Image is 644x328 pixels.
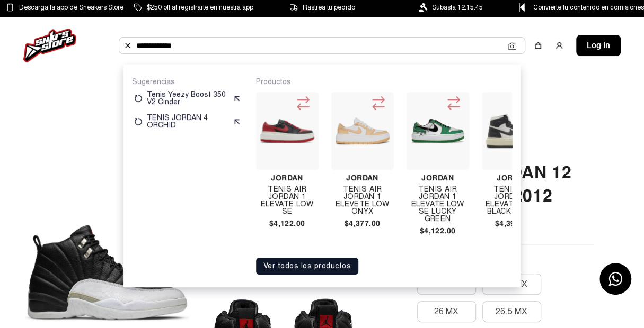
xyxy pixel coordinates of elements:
img: restart.svg [134,117,143,126]
h4: Jordan [407,174,469,181]
h4: $4,390.00 [482,220,544,227]
p: Productos [256,77,512,87]
h4: Jordan [331,174,394,181]
img: Buscar [123,41,132,50]
img: Control Point Icon [515,3,528,12]
h4: Jordan [256,174,319,181]
span: $250 off al registrarte en nuestra app [147,2,253,13]
button: Ver todos los productos [256,258,359,275]
h4: $4,122.00 [407,227,469,234]
h4: Tenis Air Jordan 1 Elevate High Black White [482,186,544,215]
img: shopping [534,41,542,50]
img: Tenis Air Jordan 1 Elevate High Black White [486,114,540,148]
button: 26.5 MX [482,301,541,322]
img: Cámara [508,42,516,50]
span: Convierte tu contenido en comisiones [533,2,644,13]
h4: Tenis Air Jordan 1 Elevate Low Se Lucky Green [407,186,469,223]
p: Tenis Yeezy Boost 350 V2 Cinder [147,91,228,106]
img: user [555,41,563,50]
h4: Tenis Air Jordan 1 Elevate Low Se [256,186,319,215]
img: suggest.svg [233,117,241,126]
p: TENIS JORDAN 4 ORCHID [147,114,228,129]
h4: Tenis Air Jordan 1 Elevete Low Onyx [331,186,394,215]
img: logo [23,29,76,62]
img: suggest.svg [233,94,241,103]
h4: $4,122.00 [256,220,319,227]
span: Descarga la app de Sneakers Store [19,2,123,13]
button: 26 MX [417,301,476,322]
h4: Jordan [482,174,544,181]
p: Sugerencias [132,77,243,87]
img: Tenis Air Jordan 1 Elevate Low Se Lucky Green [411,112,465,150]
img: Tenis Air Jordan 1 Elevete Low Onyx [336,117,390,144]
img: Tenis Air Jordan 1 Elevate Low Se [260,119,314,143]
img: restart.svg [134,94,143,103]
span: Rastrea tu pedido [303,2,355,13]
span: Subasta 12:15:45 [432,2,483,13]
h4: $4,377.00 [331,220,394,227]
span: Log in [587,39,610,52]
